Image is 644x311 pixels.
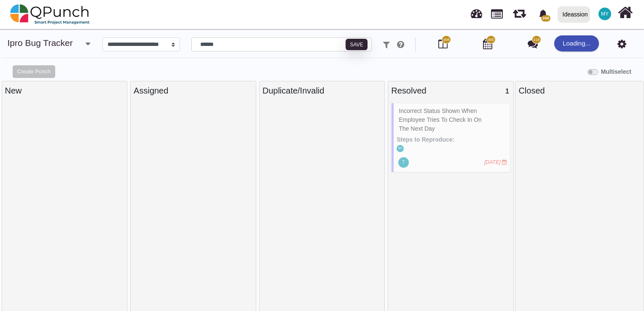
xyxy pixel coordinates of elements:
span: Projects [491,5,503,19]
span: MY [601,11,609,16]
span: Iteration [513,4,526,18]
i: Home [618,5,633,21]
button: Save [346,39,367,51]
span: 468 [443,37,450,43]
a: bell fill266 [534,0,554,27]
span: Mohammed Yakub Raza Khan A [598,8,611,20]
div: Loading... [554,35,599,51]
span: 1 [505,88,509,95]
div: Closed [518,84,641,97]
div: Ideassion [563,7,588,22]
svg: bell fill [539,10,547,19]
div: Duplicate/Invalid [263,84,382,97]
i: e.g: punch or !ticket or &Type or #Status or @username or $priority or *iteration or ^additionalf... [397,40,404,49]
span: Dashboard [471,5,482,18]
a: Ideassion [554,0,593,28]
a: ipro Bug Tracker [8,38,73,48]
img: qpunch-sp.fa6292f.png [10,2,90,27]
span: 266 [541,15,550,21]
span: 465 [488,37,494,43]
span: 219 [534,37,540,43]
a: MY [593,0,616,27]
i: Calendar [483,39,492,49]
div: New [5,84,124,97]
i: Board [438,39,448,49]
b: Multiselect [601,68,631,75]
i: Punch Discussion [528,39,538,49]
div: Resolved [391,84,510,97]
div: Notification [536,6,550,21]
button: Create Punch [13,65,55,78]
div: Assigned [134,84,253,97]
